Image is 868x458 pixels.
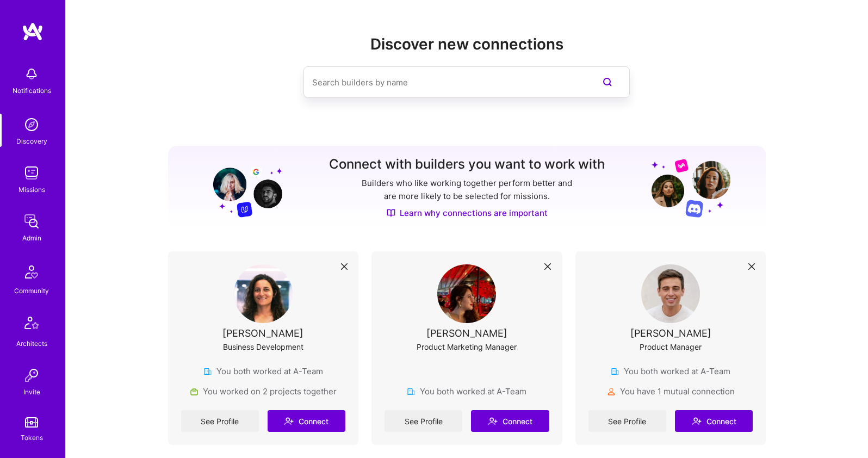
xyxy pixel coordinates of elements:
[387,208,395,218] img: Discover
[630,327,711,339] div: [PERSON_NAME]
[21,162,42,184] img: teamwork
[652,158,730,218] img: Grow your network
[190,387,199,396] img: Project icon
[607,386,735,397] div: You have 1 mutual connection
[223,341,303,352] div: Business Development
[190,386,337,397] div: You worked on 2 projects together
[488,416,498,426] i: icon Connect
[13,85,51,96] div: Notifications
[748,263,755,270] i: icon Close
[641,264,700,323] img: User Avatar
[607,387,616,396] img: mutualConnections icon
[203,366,323,377] div: You both worked at A-Team
[18,184,45,195] div: Missions
[21,364,42,386] img: Invite
[692,416,702,426] i: icon Connect
[16,135,47,147] div: Discovery
[341,263,348,270] i: icon Close
[601,76,614,89] i: icon SearchPurple
[25,417,38,428] img: tokens
[168,35,766,53] h2: Discover new connections
[18,312,45,338] img: Architects
[22,232,41,244] div: Admin
[14,285,49,296] div: Community
[18,259,45,285] img: Community
[611,366,730,377] div: You both worked at A-Team
[234,264,293,323] img: User Avatar
[222,327,303,339] div: [PERSON_NAME]
[640,341,702,352] div: Product Manager
[21,114,42,135] img: discovery
[21,211,42,232] img: admin teamwork
[588,410,666,432] a: See Profile
[21,432,43,443] div: Tokens
[407,386,526,397] div: You both worked at A-Team
[611,367,619,376] img: company icon
[407,387,416,396] img: company icon
[544,263,551,270] i: icon Close
[426,327,507,339] div: [PERSON_NAME]
[21,63,42,85] img: bell
[22,22,44,41] img: logo
[471,410,549,432] button: Connect
[203,158,282,218] img: Grow your network
[23,386,40,398] div: Invite
[16,338,47,349] div: Architects
[181,410,259,432] a: See Profile
[312,69,578,96] input: Search builders by name
[329,157,605,172] h3: Connect with builders you want to work with
[359,177,574,203] p: Builders who like working together perform better and are more likely to be selected for missions.
[385,410,462,432] a: See Profile
[203,367,212,376] img: company icon
[268,410,345,432] button: Connect
[417,341,517,352] div: Product Marketing Manager
[387,207,548,219] a: Learn why connections are important
[437,264,496,323] img: User Avatar
[675,410,753,432] button: Connect
[284,416,294,426] i: icon Connect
